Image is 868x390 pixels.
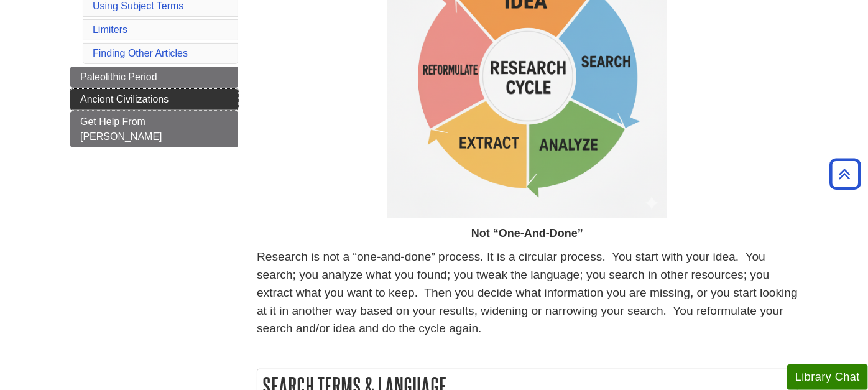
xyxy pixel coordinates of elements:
a: Using Subject Terms [93,1,183,11]
button: Library Chat [787,364,868,390]
span: Get Help From [PERSON_NAME] [80,116,162,142]
a: Paleolithic Period [70,67,238,88]
span: Not “One-And-Done” [471,227,583,239]
a: Limiters [93,24,127,35]
span: Paleolithic Period [80,72,157,82]
p: Research is not a “one-and-done” process. It is a circular process. You start with your idea. You... [257,248,798,338]
a: Back to Top [825,165,865,182]
span: Ancient Civilizations [80,94,169,104]
a: Finding Other Articles [93,48,188,58]
a: Get Help From [PERSON_NAME] [70,111,238,147]
a: Ancient Civilizations [70,89,238,110]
